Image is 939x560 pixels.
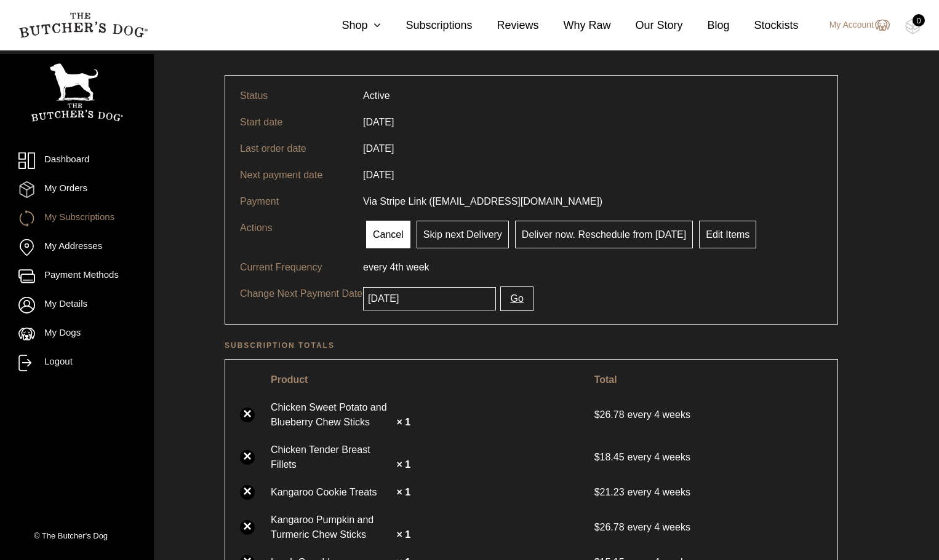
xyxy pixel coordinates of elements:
[396,459,410,470] strong: × 1
[611,17,683,34] a: Our Story
[31,63,123,122] img: TBD_Portrait_Logo_White.png
[406,262,429,272] span: week
[515,221,693,248] a: Deliver now. Reschedule from [DATE]
[587,507,830,548] td: every 4 weeks
[240,260,363,275] p: Current Frequency
[18,355,135,371] a: Logout
[396,417,410,427] strong: × 1
[271,513,394,542] a: Kangaroo Pumpkin and Turmeric Chew Sticks
[417,221,509,248] a: Skip next Delivery
[240,450,255,465] a: ×
[233,109,356,135] td: Start date
[699,221,756,248] a: Edit Items
[271,400,394,430] a: Chicken Sweet Potato and Blueberry Chew Sticks
[356,162,401,188] td: [DATE]
[539,17,611,34] a: Why Raw
[18,210,135,227] a: My Subscriptions
[683,17,730,34] a: Blog
[18,268,135,285] a: Payment Methods
[18,152,135,169] a: Dashboard
[18,181,135,198] a: My Orders
[587,436,830,478] td: every 4 weeks
[356,135,401,162] td: [DATE]
[18,297,135,314] a: My Details
[905,18,921,34] img: TBD_Cart-Empty.png
[233,135,356,162] td: Last order date
[240,408,255,422] a: ×
[363,196,602,207] span: Via Stripe Link ([EMAIL_ADDRESS][DOMAIN_NAME])
[587,367,830,393] th: Total
[594,452,600,462] span: $
[263,367,586,393] th: Product
[817,18,890,33] a: My Account
[363,262,404,272] span: every 4th
[396,487,410,497] strong: × 1
[396,529,410,540] strong: × 1
[381,17,472,34] a: Subscriptions
[594,522,628,532] span: 26.78
[233,83,356,109] td: Status
[271,485,394,500] a: Kangaroo Cookie Treats
[233,215,356,254] td: Actions
[233,162,356,188] td: Next payment date
[730,17,799,34] a: Stockists
[240,485,255,500] a: ×
[366,221,410,248] a: Cancel
[317,17,381,34] a: Shop
[587,479,830,505] td: every 4 weeks
[240,286,363,301] p: Change Next Payment Date
[225,339,838,352] h2: Subscription totals
[594,409,628,420] span: 26.78
[500,286,533,311] button: Go
[233,188,356,215] td: Payment
[18,326,135,342] a: My Dogs
[240,520,255,535] a: ×
[594,522,600,532] span: $
[356,109,401,135] td: [DATE]
[594,409,600,420] span: $
[271,443,394,472] a: Chicken Tender Breast Fillets
[587,394,830,435] td: every 4 weeks
[472,17,538,34] a: Reviews
[594,487,628,497] span: 21.23
[594,452,628,462] span: 18.45
[594,487,600,497] span: $
[356,83,398,109] td: Active
[18,239,135,256] a: My Addresses
[913,14,925,26] div: 0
